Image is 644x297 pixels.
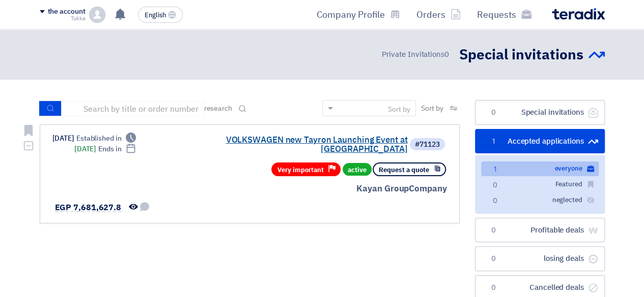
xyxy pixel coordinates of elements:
font: 0 [493,181,497,189]
font: [DATE] [74,144,96,154]
button: English [138,7,183,23]
a: Special invitations0 [475,100,605,125]
font: research [204,103,232,114]
font: 1 [492,138,495,145]
font: 1 [494,166,496,173]
font: EGP 7,681,627.8 [55,202,122,214]
font: #71123 [415,139,440,150]
font: Special invitations [459,44,583,65]
font: Company Profile [317,8,385,21]
font: Sort by [388,104,410,115]
a: Requests [469,3,540,26]
font: Established in [76,133,122,144]
font: Accepted applications [508,136,584,147]
font: Special invitations [521,107,583,118]
a: VOLKSWAGEN new Tayron Launching Event at [GEOGRAPHIC_DATA] [204,136,408,154]
font: Tukka [71,14,86,23]
font: Request a quote [379,165,429,175]
font: 0 [491,284,496,291]
font: Cancelled deals [529,282,584,293]
font: Company [409,182,446,195]
input: Search by title or order number [62,101,204,116]
font: Private Invitations [381,49,444,60]
a: losing deals0 [475,246,605,271]
font: 0 [493,197,497,205]
font: losing deals [544,253,584,264]
font: VOLKSWAGEN new Tayron Launching Event at [GEOGRAPHIC_DATA] [226,134,407,155]
font: everyone [554,163,582,173]
font: Kayan Group [356,182,409,195]
font: Featured [555,179,582,189]
font: Orders [416,8,445,21]
font: neglected [552,195,582,205]
font: 0 [491,255,496,262]
font: English [145,10,166,20]
a: Accepted applications1 [475,129,605,154]
img: profile_test.png [89,7,105,23]
a: Profitable deals0 [475,218,605,243]
font: the account [48,6,86,17]
font: 0 [491,226,496,234]
img: Teradix logo [552,8,605,20]
font: Requests [477,8,516,21]
font: active [348,164,367,174]
font: Profitable deals [530,224,583,236]
font: Very important [277,165,324,175]
font: Ends in [98,144,121,154]
a: Orders [408,3,469,26]
font: [DATE] [52,133,74,144]
font: 0 [444,49,449,60]
font: Sort by [421,103,443,114]
font: 0 [491,109,496,116]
